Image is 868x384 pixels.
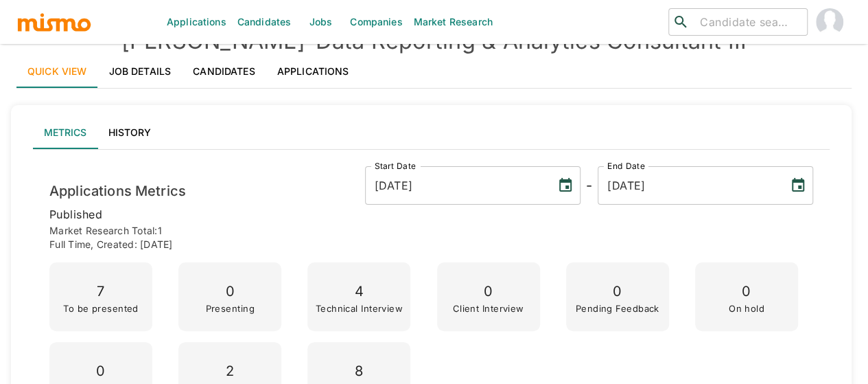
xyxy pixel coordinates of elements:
[49,180,186,202] h6: Applications Metrics
[49,238,813,251] p: Full time , Created: [DATE]
[210,359,250,383] p: 2
[63,304,139,313] p: To be presented
[729,304,764,313] p: On hold
[33,116,830,149] div: lab API tabs example
[89,359,113,383] p: 0
[816,8,843,36] img: Maia Reyes
[182,55,266,88] a: Candidates
[607,160,644,172] label: End Date
[266,55,360,88] a: Applications
[33,116,97,149] button: Metrics
[205,304,254,313] p: Presenting
[97,116,162,149] button: History
[784,172,812,199] button: Choose date, selected date is Sep 5, 2025
[49,205,813,224] p: published
[552,172,579,199] button: Choose date, selected date is Jul 2, 2025
[98,55,183,88] a: Job Details
[63,280,139,304] p: 7
[16,12,92,32] img: logo
[341,359,377,383] p: 8
[375,160,416,172] label: Start Date
[576,280,659,304] p: 0
[49,224,813,238] p: Market Research Total: 1
[16,55,98,88] a: Quick View
[316,304,403,313] p: Technical Interview
[452,280,524,304] p: 0
[694,12,801,32] input: Candidate search
[576,304,659,313] p: Pending Feedback
[205,280,254,304] p: 0
[316,280,403,304] p: 4
[365,166,546,205] input: MM/DD/YYYY
[452,304,524,313] p: Client Interview
[586,174,592,196] h6: -
[729,280,764,304] p: 0
[598,166,779,205] input: MM/DD/YYYY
